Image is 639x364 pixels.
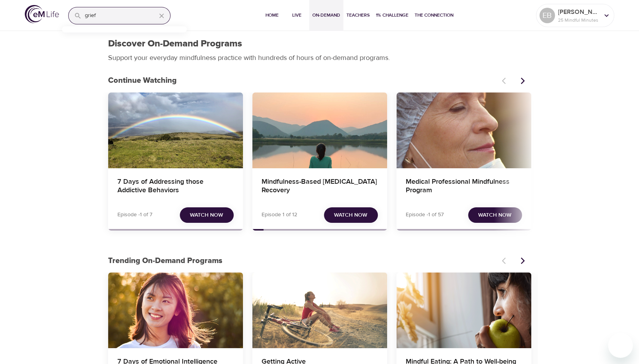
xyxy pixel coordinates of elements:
[108,272,243,348] button: 7 Days of Emotional Intelligence
[312,11,340,19] span: On-Demand
[180,207,234,223] button: Watch Now
[85,7,150,24] input: Find programs, teachers, etc...
[346,11,370,19] span: Teachers
[539,8,555,23] div: EB
[376,11,408,19] span: 1% Challenge
[252,272,387,348] button: Getting Active
[190,210,223,220] span: Watch Now
[252,92,387,168] button: Mindfulness-Based Cancer Recovery
[514,72,531,89] button: Next items
[334,210,367,220] span: Watch Now
[396,92,531,168] button: Medical Professional Mindfulness Program
[263,11,281,19] span: Home
[108,76,497,85] h3: Continue Watching
[25,5,59,23] img: logo
[514,252,531,269] button: Next items
[324,207,378,223] button: Watch Now
[288,11,306,19] span: Live
[468,207,522,223] button: Watch Now
[108,38,242,50] h1: Discover On-Demand Programs
[117,178,234,196] h4: 7 Days of Addressing those Addictive Behaviors
[396,272,531,348] button: Mindful Eating: A Path to Well-being
[108,255,497,267] p: Trending On-Demand Programs
[406,211,444,219] p: Episode -1 of 57
[558,17,599,24] p: 25 Mindful Minutes
[117,211,152,219] p: Episode -1 of 7
[108,53,399,63] p: Support your everyday mindfulness practice with hundreds of hours of on-demand programs.
[608,333,633,358] iframe: Button to launch messaging window
[478,210,512,220] span: Watch Now
[108,92,243,168] button: 7 Days of Addressing those Addictive Behaviors
[406,178,522,196] h4: Medical Professional Mindfulness Program
[415,11,453,19] span: The Connection
[262,178,378,196] h4: Mindfulness-Based [MEDICAL_DATA] Recovery
[558,7,599,17] p: [PERSON_NAME]
[262,211,297,219] p: Episode 1 of 12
